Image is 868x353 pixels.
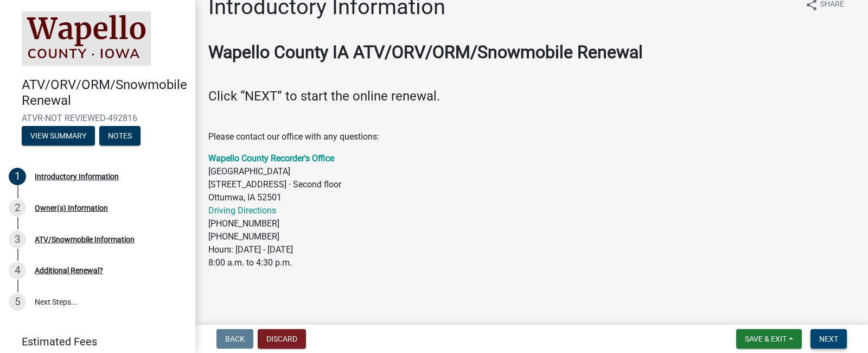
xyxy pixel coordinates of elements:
[208,42,643,62] strong: Wapello County IA ATV/ORV/ORM/Snowmobile Renewal
[22,126,95,146] button: View Summary
[22,113,174,123] span: ATVR-NOT REVIEWED-492816
[35,173,119,180] div: Introductory Information
[99,126,141,146] button: Notes
[208,89,855,104] h4: Click “NEXT” to start the online renewal.
[35,204,108,212] div: Owner(s) Information
[208,130,855,143] p: Please contact our office with any questions:
[216,329,253,349] button: Back
[9,168,26,185] div: 1
[810,329,847,349] button: Next
[22,132,95,141] wm-modal-confirm: Summary
[9,199,26,217] div: 2
[819,335,838,343] span: Next
[745,335,787,343] span: Save & Exit
[9,262,26,279] div: 4
[225,335,245,343] span: Back
[208,152,855,269] p: [GEOGRAPHIC_DATA] [STREET_ADDRESS] · Second floor Ottumwa, IA 52501 [PHONE_NUMBER] [PHONE_NUMBER]...
[9,231,26,248] div: 3
[736,329,802,349] button: Save & Exit
[35,236,135,243] div: ATV/Snowmobile Information
[9,331,178,352] a: Estimated Fees
[35,267,103,274] div: Additional Renewal?
[22,11,151,66] img: Wapello County, Iowa
[9,293,26,311] div: 5
[22,77,187,109] h4: ATV/ORV/ORM/Snowmobile Renewal
[258,329,306,349] button: Discard
[208,205,276,216] a: Driving Directions
[99,132,141,141] wm-modal-confirm: Notes
[208,153,334,163] a: Wapello County Recorder's Office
